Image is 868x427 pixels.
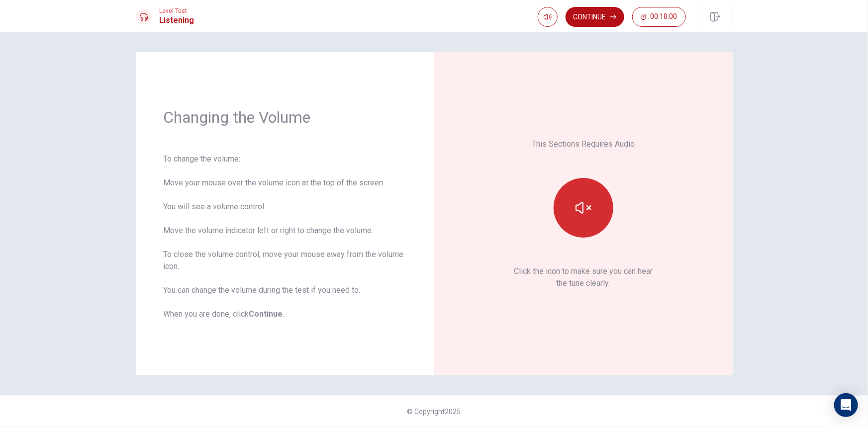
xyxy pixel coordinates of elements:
button: Continue [566,7,624,27]
button: 00:10:00 [632,7,686,27]
span: Level Test [160,7,194,14]
h1: Listening [160,14,194,26]
p: This Sections Requires Audio [532,138,635,150]
div: To change the volume: Move your mouse over the volume icon at the top of the screen. You will see... [164,153,406,320]
p: Click the icon to make sure you can hear the tune clearly. [514,265,653,289]
h1: Changing the Volume [164,107,406,127]
span: 00:10:00 [651,13,677,21]
span: © Copyright 2025 [407,408,461,416]
div: Open Intercom Messenger [834,393,858,417]
b: Continue [249,309,283,319]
